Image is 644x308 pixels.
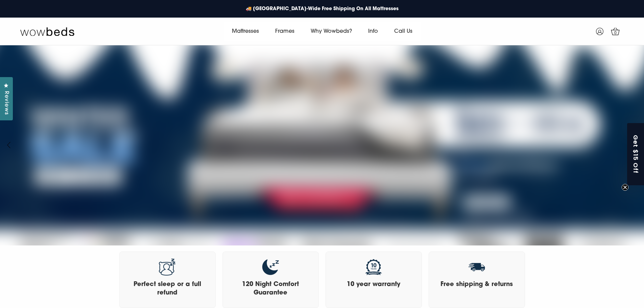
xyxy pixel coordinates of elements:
[632,135,640,173] span: Get $15 Off
[267,22,303,41] a: Frames
[436,281,518,289] h3: Free shipping & returns
[20,27,74,36] img: Wow Beds Logo
[262,259,279,276] img: 120 Night Comfort Guarantee
[230,281,312,298] h3: 120 Night Comfort Guarantee
[622,184,628,191] button: Close teaser
[468,259,485,276] img: Free shipping & returns
[333,281,415,289] h3: 10 year warranty
[126,281,209,298] h3: Perfect sleep or a full refund
[360,22,386,41] a: Info
[2,91,10,115] span: Reviews
[612,30,619,37] span: 0
[607,23,624,40] a: 0
[159,259,176,276] img: Perfect sleep or a full refund
[242,2,402,16] a: 🚚 [GEOGRAPHIC_DATA]-Wide Free Shipping On All Mattresses
[303,22,360,41] a: Why Wowbeds?
[224,22,267,41] a: Mattresses
[365,259,382,276] img: 10 year warranty
[627,123,644,185] div: Get $15 OffClose teaser
[386,22,421,41] a: Call Us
